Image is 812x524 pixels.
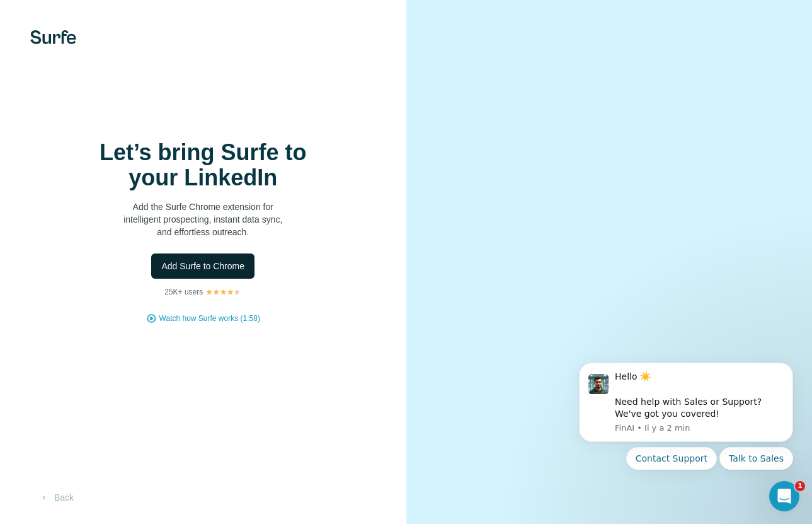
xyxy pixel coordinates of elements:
button: Add Surfe to Chrome [151,253,254,279]
span: 1 [795,481,805,491]
button: Back [30,486,83,509]
h1: Let’s bring Surfe to your LinkedIn [77,140,329,190]
iframe: Intercom live chat [769,481,799,511]
img: Rating Stars [205,288,241,296]
p: 25K+ users [164,286,203,298]
iframe: Intercom notifications message [560,347,812,518]
button: Watch how Surfe works (1:58) [159,313,260,324]
img: Surfe's logo [30,30,76,44]
span: Add Surfe to Chrome [161,260,244,272]
p: Add the Surfe Chrome extension for intelligent prospecting, instant data sync, and effortless out... [77,201,329,238]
